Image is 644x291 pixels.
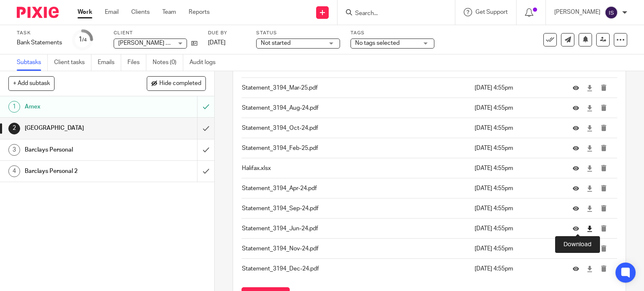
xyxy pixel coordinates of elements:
[127,54,146,71] a: Files
[475,265,560,273] p: [DATE] 4:55pm
[605,6,618,19] img: svg%3E
[475,124,560,132] p: [DATE] 4:55pm
[78,35,87,44] div: 1
[587,245,593,253] a: Download
[587,124,593,132] a: Download
[354,10,430,18] input: Search
[587,204,593,213] a: Download
[54,54,91,71] a: Client tasks
[8,165,20,177] div: 4
[587,104,593,112] a: Download
[78,8,92,16] a: Work
[587,265,593,273] a: Download
[475,104,560,112] p: [DATE] 4:55pm
[355,40,400,46] span: No tags selected
[17,39,62,47] div: Bank Statements
[587,164,593,173] a: Download
[25,165,134,178] h1: Barclays Personal 2
[98,54,121,71] a: Emails
[242,204,470,213] p: Statement_3194_Sep-24.pdf
[256,30,340,36] label: Status
[242,104,470,112] p: Statement_3194_Aug-24.pdf
[242,124,470,132] p: Statement_3194_Oct-24.pdf
[190,54,222,71] a: Audit logs
[147,76,206,90] button: Hide completed
[8,123,20,134] div: 2
[242,265,470,273] p: Statement_3194_Dec-24.pdf
[17,54,48,71] a: Subtasks
[25,100,134,113] h1: Amex
[118,40,234,46] span: [PERSON_NAME] Financial Services Limited
[587,144,593,152] a: Download
[17,30,62,36] label: Task
[8,76,55,90] button: + Add subtask
[587,224,593,233] a: Download
[159,80,201,87] span: Hide completed
[114,30,197,36] label: Client
[475,204,560,213] p: [DATE] 4:55pm
[475,224,560,233] p: [DATE] 4:55pm
[475,164,560,173] p: [DATE] 4:55pm
[475,144,560,152] p: [DATE] 4:55pm
[162,8,176,16] a: Team
[8,101,20,113] div: 1
[475,9,508,15] span: Get Support
[242,245,470,253] p: Statement_3194_Nov-24.pdf
[261,40,291,46] span: Not started
[25,122,134,134] h1: [GEOGRAPHIC_DATA]
[17,7,59,18] img: Pixie
[475,184,560,193] p: [DATE] 4:55pm
[351,30,434,36] label: Tags
[105,8,119,16] a: Email
[189,8,210,16] a: Reports
[82,38,87,42] small: /4
[475,245,560,253] p: [DATE] 4:55pm
[587,84,593,92] a: Download
[242,144,470,152] p: Statement_3194_Feb-25.pdf
[208,40,226,46] span: [DATE]
[242,84,470,92] p: Statement_3194_Mar-25.pdf
[242,224,470,233] p: Statement_3194_Jun-24.pdf
[242,164,470,173] p: Halifax.xlsx
[8,144,20,156] div: 3
[153,54,183,71] a: Notes (0)
[131,8,150,16] a: Clients
[208,30,246,36] label: Due by
[242,184,470,193] p: Statement_3194_Apr-24.pdf
[475,84,560,92] p: [DATE] 4:55pm
[587,184,593,193] a: Download
[25,144,134,156] h1: Barclays Personal
[554,8,600,16] p: [PERSON_NAME]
